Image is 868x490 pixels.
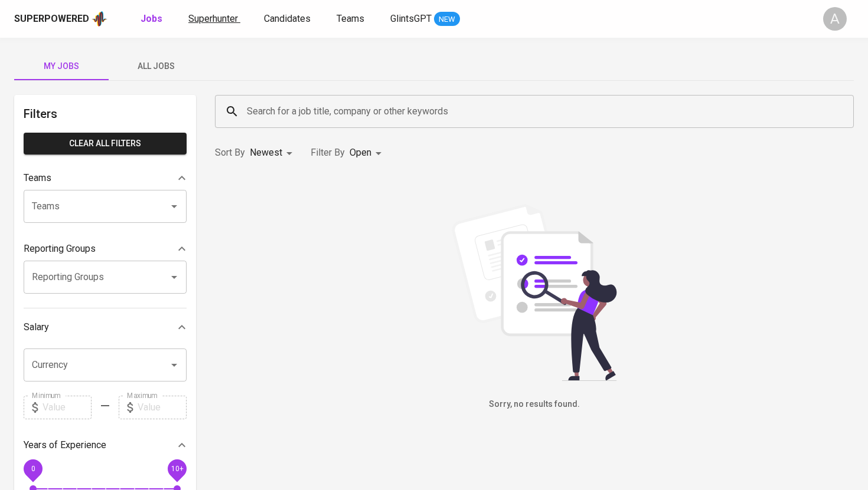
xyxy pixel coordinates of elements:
span: Clear All filters [33,136,177,151]
div: Salary [24,315,187,339]
div: Open [350,142,386,164]
div: Reporting Groups [24,237,187,261]
a: Superpoweredapp logo [14,10,107,28]
p: Years of Experience [24,438,106,452]
span: All Jobs [116,59,196,74]
p: Filter By [311,146,345,160]
p: Teams [24,171,51,185]
div: Years of Experience [24,433,187,457]
h6: Filters [24,104,187,123]
button: Open [166,198,182,215]
a: Superhunter [188,12,240,27]
b: Jobs [141,13,162,24]
button: Open [166,357,182,373]
span: My Jobs [21,59,102,74]
input: Value [43,396,92,419]
div: A [823,7,847,31]
span: 0 [31,464,35,472]
input: Value [138,396,187,419]
a: Jobs [141,12,165,27]
span: 10+ [171,464,183,472]
span: Candidates [264,13,311,24]
p: Salary [24,320,49,334]
span: Open [350,147,371,158]
p: Reporting Groups [24,242,96,256]
div: Newest [250,142,296,164]
img: app logo [92,10,107,28]
img: file_searching.svg [446,204,623,381]
span: NEW [434,14,460,25]
a: Candidates [264,12,313,27]
button: Clear All filters [24,133,187,154]
a: GlintsGPT NEW [390,12,460,27]
div: Teams [24,166,187,190]
div: Superpowered [14,12,89,26]
span: GlintsGPT [390,13,432,24]
span: Superhunter [188,13,238,24]
h6: Sorry, no results found. [215,398,854,411]
p: Sort By [215,146,245,160]
span: Teams [337,13,364,24]
a: Teams [337,12,367,27]
p: Newest [250,146,282,160]
button: Open [166,269,182,285]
